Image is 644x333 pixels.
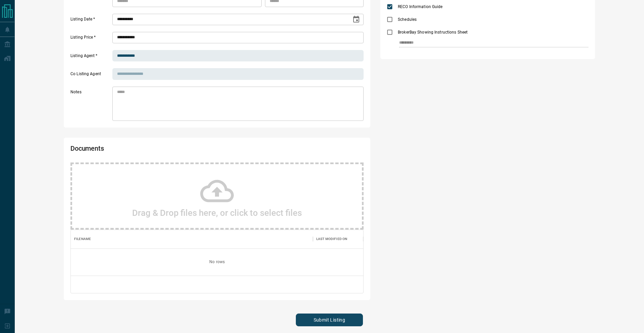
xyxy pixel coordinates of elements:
button: Choose date, selected date is Aug 12, 2025 [350,13,363,26]
button: Submit Listing [296,314,363,326]
div: Last Modified On [313,230,363,248]
div: Drag & Drop files here, or click to select files [70,162,364,230]
div: Filename [74,230,91,248]
div: Last Modified On [316,230,347,248]
label: Co Listing Agent [70,71,111,80]
div: Filename [71,230,313,248]
h2: Documents [70,144,246,156]
label: Listing Date [70,16,111,25]
label: Listing Price [70,35,111,43]
span: BrokerBay Showing Instructions Sheet [396,29,469,35]
span: Schedules [396,16,418,22]
h2: Drag & Drop files here, or click to select files [132,208,302,218]
label: Notes [70,89,111,121]
label: Listing Agent [70,53,111,62]
span: RECO Information Guide [396,4,444,10]
input: checklist input [399,39,574,47]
